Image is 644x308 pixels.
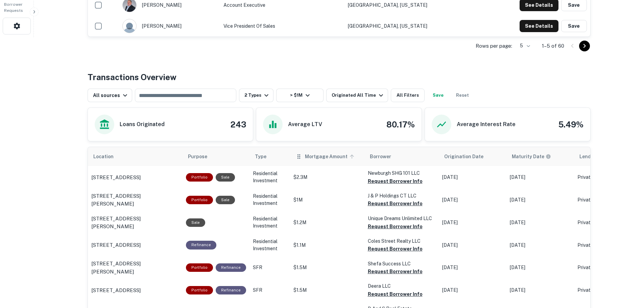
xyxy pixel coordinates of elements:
button: Request Borrower Info [368,267,423,276]
h6: Loans Originated [120,120,165,128]
p: [DATE] [442,242,503,249]
a: [STREET_ADDRESS][PERSON_NAME] [91,192,179,208]
button: All Filters [391,89,425,102]
p: [DATE] [442,219,503,226]
p: $1.2M [293,219,361,226]
p: Private Money [577,242,631,249]
div: Maturity dates displayed may be estimated. Please contact the lender for the most accurate maturi... [512,153,551,160]
div: Sale [216,196,235,204]
h6: Average LTV [288,120,322,128]
th: Maturity dates displayed may be estimated. Please contact the lender for the most accurate maturi... [506,147,574,166]
span: Location [93,152,122,161]
div: [PERSON_NAME] [122,19,217,33]
h4: 80.17% [386,118,415,131]
p: [DATE] [510,196,571,204]
div: This is a portfolio loan with 3 properties [186,263,213,272]
p: J & P Holdings CT LLC [368,192,435,199]
button: 2 Types [239,89,273,102]
th: Lender Type [574,147,635,166]
button: Request Borrower Info [368,222,423,231]
span: Mortgage Amount [305,152,356,161]
h4: 5.49% [558,118,583,131]
a: [STREET_ADDRESS] [91,173,179,182]
button: Request Borrower Info [368,177,423,185]
p: [DATE] [510,242,571,249]
div: This is a portfolio loan with 2 properties [186,286,213,294]
p: $1M [293,196,361,204]
p: 1–5 of 60 [542,42,564,50]
p: Residential Investment [253,238,287,252]
button: Request Borrower Info [368,245,423,253]
div: Sale [186,218,205,227]
span: Origination Date [444,152,492,161]
div: Sale [216,173,235,182]
th: Origination Date [439,147,506,166]
p: [DATE] [442,264,503,271]
th: Borrower [364,147,439,166]
h4: 243 [230,118,246,131]
button: > $1M [276,89,324,102]
th: Location [88,147,183,166]
span: Borrower [370,152,391,161]
div: This is a portfolio loan with 5 properties [186,173,213,182]
div: This loan purpose was for refinancing [216,286,246,294]
th: Mortgage Amount [290,147,364,166]
p: SFR [253,287,287,294]
span: Lender Type [579,152,608,161]
p: SFR [253,264,287,271]
p: Unique Dreams Unlimited LLC [368,215,435,222]
p: [DATE] [510,264,571,271]
div: 5 [515,41,531,51]
p: Residential Investment [253,170,287,184]
button: Request Borrower Info [368,199,423,208]
button: Originated All Time [326,89,388,102]
td: Vice President of Sales [220,16,344,37]
p: Residential Investment [253,193,287,207]
div: This loan purpose was for refinancing [186,241,216,249]
p: [DATE] [510,287,571,294]
p: $2.3M [293,174,361,181]
p: Private Money [577,287,631,294]
span: Type [255,152,275,161]
p: [STREET_ADDRESS] [91,241,141,249]
span: Borrower Requests [4,2,23,13]
a: [STREET_ADDRESS] [91,286,179,294]
div: All sources [93,91,129,99]
p: [DATE] [442,287,503,294]
p: Private Money [577,264,631,271]
p: $1.1M [293,242,361,249]
p: Coles Street Realty LLC [368,237,435,245]
p: Private Money [577,219,631,226]
h6: Maturity Date [512,153,544,160]
p: [DATE] [510,174,571,181]
th: Purpose [183,147,249,166]
p: Rows per page: [476,42,512,50]
button: Save [561,20,587,32]
button: Request Borrower Info [368,290,423,298]
p: [STREET_ADDRESS] [91,286,141,294]
button: Go to next page [579,41,590,51]
p: $1.5M [293,287,361,294]
th: Type [249,147,290,166]
p: $1.5M [293,264,361,271]
h4: Transactions Overview [88,71,176,83]
p: Shefa Success LLC [368,260,435,267]
p: [DATE] [510,219,571,226]
div: Originated All Time [332,91,385,99]
p: [DATE] [442,174,503,181]
a: [STREET_ADDRESS][PERSON_NAME] [91,215,179,231]
button: All sources [88,89,132,102]
iframe: Chat Widget [610,254,644,286]
p: [STREET_ADDRESS][PERSON_NAME] [91,260,179,276]
p: Deera LLC [368,282,435,290]
p: Residential Investment [253,215,287,230]
p: [DATE] [442,196,503,204]
p: Private Money [577,196,631,204]
button: Reset [452,89,473,102]
p: Private Money [577,174,631,181]
h6: Average Interest Rate [457,120,516,128]
button: See Details [520,20,558,32]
